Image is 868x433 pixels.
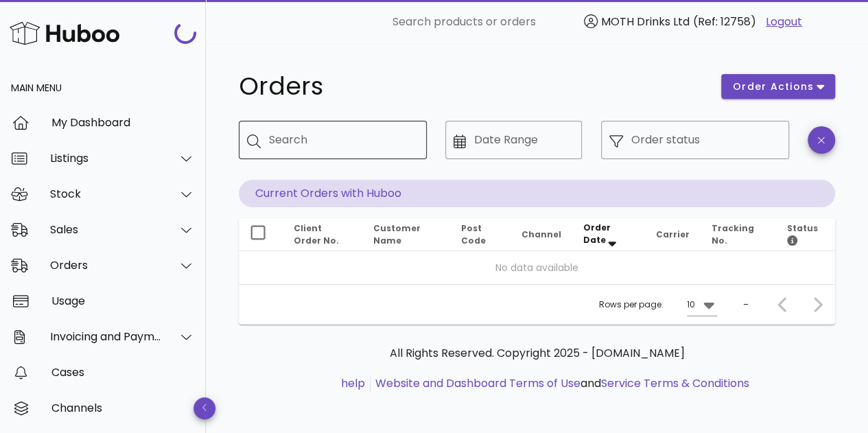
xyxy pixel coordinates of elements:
[766,14,802,30] a: Logout
[239,74,705,99] h1: Orders
[450,218,511,251] th: Post Code
[601,375,749,391] a: Service Terms & Conditions
[239,251,835,284] td: No data available
[51,401,195,414] div: Channels
[294,222,339,246] span: Client Order No.
[521,229,561,240] span: Channel
[10,19,119,48] img: Huboo Logo
[362,218,450,251] th: Customer Name
[601,14,690,30] span: MOTH Drinks Ltd
[50,223,162,236] div: Sales
[461,222,486,246] span: Post Code
[583,222,611,246] span: Order Date
[373,222,421,246] span: Customer Name
[687,294,717,316] div: 10Rows per page:
[50,187,162,200] div: Stock
[572,218,644,251] th: Order Date: Sorted descending. Activate to remove sorting.
[712,222,754,246] span: Tracking No.
[250,345,824,362] p: All Rights Reserved. Copyright 2025 - [DOMAIN_NAME]
[51,116,195,129] div: My Dashboard
[50,330,162,343] div: Invoicing and Payments
[50,259,162,272] div: Orders
[656,229,690,240] span: Carrier
[693,14,756,30] span: (Ref: 12758)
[51,366,195,379] div: Cases
[721,74,835,99] button: order actions
[511,218,572,251] th: Channel
[50,152,162,165] div: Listings
[371,375,749,392] li: and
[743,299,749,311] div: –
[732,80,814,94] span: order actions
[51,294,195,307] div: Usage
[341,375,365,391] a: help
[239,180,835,207] p: Current Orders with Huboo
[787,222,818,246] span: Status
[375,375,580,391] a: Website and Dashboard Terms of Use
[599,285,717,325] div: Rows per page:
[701,218,776,251] th: Tracking No.
[283,218,362,251] th: Client Order No.
[645,218,701,251] th: Carrier
[776,218,835,251] th: Status
[687,299,695,311] div: 10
